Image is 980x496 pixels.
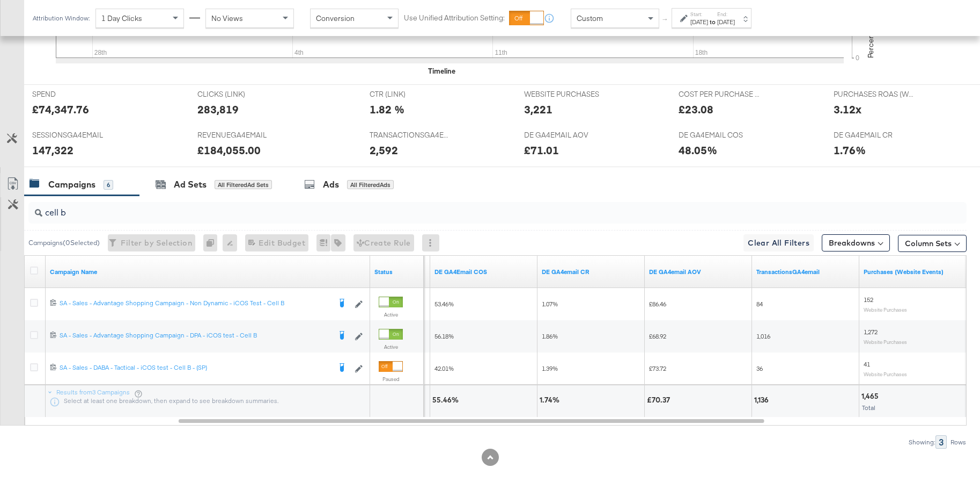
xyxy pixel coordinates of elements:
[104,180,113,190] div: 6
[649,332,666,340] span: £68.92
[174,178,207,191] div: Ad Sets
[717,11,735,18] label: End:
[428,66,455,76] div: Timeline
[60,331,330,340] div: SA - Sales - Advantage Shopping Campaign - DPA - iCOS test - Cell B
[834,89,914,99] span: PURCHASES ROAS (WEBSITE EVENTS)
[48,178,95,191] div: Campaigns
[708,18,717,26] strong: to
[864,360,870,368] span: 41
[197,142,261,158] div: £184,055.00
[60,363,330,372] div: SA - Sales - DABA - Tactical - iCOS test - Cell B - (SP)
[834,130,914,140] span: DE GA4EMAIL CR
[679,142,717,158] div: 48.05%
[577,13,603,23] span: Custom
[524,142,559,158] div: £71.01
[60,363,330,374] a: SA - Sales - DABA - Tactical - iCOS test - Cell B - (SP)
[864,328,878,336] span: 1,272
[379,343,403,350] label: Active
[649,300,666,308] span: £86.46
[679,130,759,140] span: DE GA4EMAIL COS
[717,18,735,26] div: [DATE]
[197,89,278,99] span: CLICKS (LINK)
[649,268,748,276] a: DE AOV GA4email
[679,102,713,117] div: £23.08
[32,102,89,117] div: £74,347.76
[861,391,882,401] div: 1,465
[323,178,339,191] div: Ads
[197,130,278,140] span: REVENUEGA4EMAIL
[690,11,708,18] label: Start:
[524,102,552,117] div: 3,221
[211,13,243,23] span: No Views
[434,268,533,276] a: DE NET COS GA4Email
[542,364,558,372] span: 1.39%
[866,32,875,58] text: Percent
[203,234,223,251] div: 0
[542,332,558,340] span: 1.86%
[748,236,809,250] span: Clear All Filters
[370,142,398,158] div: 2,592
[434,364,454,372] span: 42.01%
[834,142,866,158] div: 1.76%
[542,268,640,276] a: DE GA4email CR
[864,296,873,304] span: 152
[28,238,100,248] div: Campaigns ( 0 Selected)
[756,332,770,340] span: 1,016
[822,234,890,251] button: Breakdowns
[316,13,355,23] span: Conversion
[898,235,967,252] button: Column Sets
[432,395,462,405] div: 55.46%
[60,299,330,307] div: SA - Sales - Advantage Shopping Campaign - Non Dynamic - iCOS Test - Cell B
[690,18,708,26] div: [DATE]
[524,130,605,140] span: DE GA4EMAIL AOV
[434,332,454,340] span: 56.18%
[743,234,814,251] button: Clear All Filters
[754,395,772,405] div: 1,136
[862,404,875,412] span: Total
[864,306,907,313] sub: Website Purchases
[32,15,90,22] div: Attribution Window:
[834,102,861,117] div: 3.12x
[370,102,404,117] div: 1.82 %
[542,300,558,308] span: 1.07%
[215,180,272,190] div: All Filtered Ad Sets
[660,18,670,22] span: ↑
[197,102,239,117] div: 283,819
[42,198,881,219] input: Search Campaigns by Name, ID or Objective
[374,268,419,276] a: Shows the current state of your Ad Campaign.
[50,268,366,276] a: Your campaign name.
[540,395,563,405] div: 1.74%
[60,299,330,310] a: SA - Sales - Advantage Shopping Campaign - Non Dynamic - iCOS Test - Cell B
[756,300,763,308] span: 84
[649,364,666,372] span: £73.72
[434,300,454,308] span: 53.46%
[756,268,855,276] a: Transactions - The total number of transactions
[864,371,907,377] sub: Website Purchases
[935,435,947,449] div: 3
[32,142,73,158] div: 147,322
[864,268,962,276] a: The number of times a purchase was made tracked by your Custom Audience pixel on your website aft...
[679,89,759,99] span: COST PER PURCHASE (WEBSITE EVENTS)
[60,331,330,342] a: SA - Sales - Advantage Shopping Campaign - DPA - iCOS test - Cell B
[379,376,403,383] label: Paused
[379,311,403,318] label: Active
[524,89,605,99] span: WEBSITE PURCHASES
[756,364,763,372] span: 36
[347,180,394,190] div: All Filtered Ads
[950,439,967,446] div: Rows
[32,89,113,99] span: SPEND
[32,130,113,140] span: SESSIONSGA4EMAIL
[864,339,907,345] sub: Website Purchases
[101,13,142,23] span: 1 Day Clicks
[370,130,450,140] span: TRANSACTIONSGA4EMAIL
[908,439,935,446] div: Showing:
[404,13,505,23] label: Use Unified Attribution Setting:
[370,89,450,99] span: CTR (LINK)
[647,395,673,405] div: £70.37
